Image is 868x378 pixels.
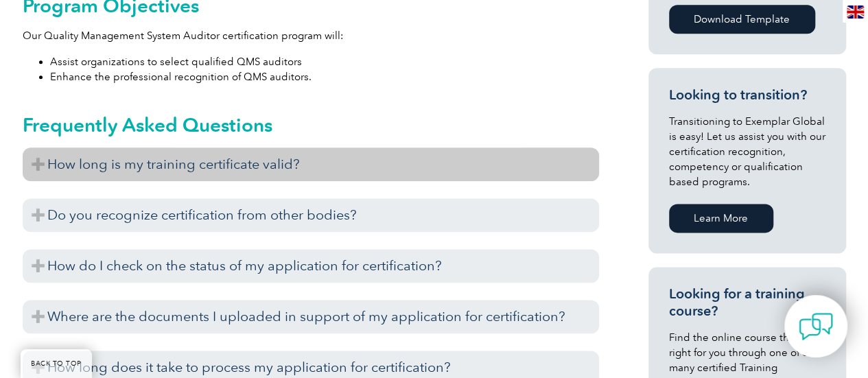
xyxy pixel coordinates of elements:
a: BACK TO TOP [21,349,92,378]
h3: Where are the documents I uploaded in support of my application for certification? [23,300,599,333]
p: Our Quality Management System Auditor certification program will: [23,28,599,43]
a: Learn More [669,204,773,233]
h3: Looking for a training course? [669,285,825,320]
h3: How long is my training certificate valid? [23,147,599,181]
h2: Frequently Asked Questions [23,114,599,136]
p: Transitioning to Exemplar Global is easy! Let us assist you with our certification recognition, c... [669,114,825,189]
h3: Do you recognize certification from other bodies? [23,198,599,232]
h3: How do I check on the status of my application for certification? [23,249,599,283]
li: Enhance the professional recognition of QMS auditors. [50,69,599,84]
a: Download Template [669,5,815,34]
li: Assist organizations to select qualified QMS auditors [50,54,599,69]
img: contact-chat.png [799,309,833,344]
h3: Looking to transition? [669,86,825,104]
img: en [847,5,864,19]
